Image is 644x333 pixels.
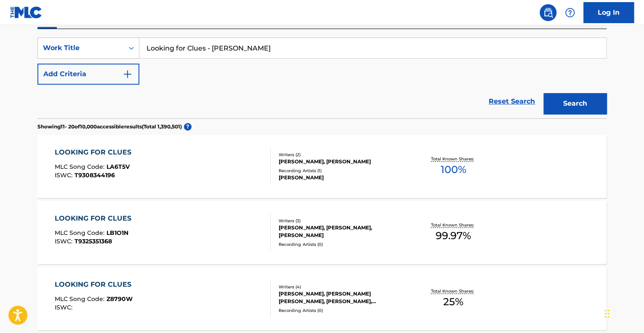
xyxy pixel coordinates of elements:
[540,4,556,21] a: Public Search
[55,237,75,245] span: ISWC :
[75,237,112,245] span: T9325351368
[37,37,607,118] form: Search Form
[484,92,539,111] a: Reset Search
[122,69,133,79] img: 9d2ae6d4665cec9f34b9.svg
[55,213,136,224] div: LOOKING FOR CLUES
[55,171,75,179] span: ISWC :
[37,201,607,264] a: LOOKING FOR CLUESMLC Song Code:LB1O1NISWC:T9325351368Writers (3)[PERSON_NAME], [PERSON_NAME], [PE...
[279,158,406,165] div: [PERSON_NAME], [PERSON_NAME]
[543,93,607,114] button: Search
[37,64,139,85] button: Add Criteria
[279,290,406,305] div: [PERSON_NAME], [PERSON_NAME] [PERSON_NAME], [PERSON_NAME], [PERSON_NAME]
[106,295,133,303] span: Z8790W
[279,224,406,239] div: [PERSON_NAME], [PERSON_NAME], [PERSON_NAME]
[55,163,106,170] span: MLC Song Code :
[279,168,406,174] div: Recording Artists ( 1 )
[55,280,136,290] div: LOOKING FOR CLUES
[279,307,406,314] div: Recording Artists ( 0 )
[43,43,119,53] div: Work Title
[37,135,607,198] a: LOOKING FOR CLUESMLC Song Code:LA6T5VISWC:T9308344196Writers (2)[PERSON_NAME], [PERSON_NAME]Recor...
[431,222,476,228] p: Total Known Shares:
[106,163,130,170] span: LA6T5V
[562,4,578,21] div: Help
[279,284,406,290] div: Writers ( 4 )
[436,228,471,243] span: 99.97 %
[440,162,466,177] span: 100 %
[184,123,192,131] span: ?
[55,147,136,157] div: LOOKING FOR CLUES
[431,288,476,294] p: Total Known Shares:
[279,218,406,224] div: Writers ( 3 )
[604,301,609,326] div: Drag
[279,241,406,248] div: Recording Artists ( 0 )
[565,8,575,18] img: help
[279,174,406,181] div: [PERSON_NAME]
[37,267,607,330] a: LOOKING FOR CLUESMLC Song Code:Z8790WISWC:Writers (4)[PERSON_NAME], [PERSON_NAME] [PERSON_NAME], ...
[279,152,406,158] div: Writers ( 2 )
[37,123,182,131] p: Showing 11 - 20 of 10,000 accessible results (Total 1,390,501 )
[443,294,463,309] span: 25 %
[602,293,644,333] iframe: Chat Widget
[55,304,75,311] span: ISWC :
[543,8,553,18] img: search
[106,229,128,237] span: LB1O1N
[55,229,106,237] span: MLC Song Code :
[75,171,115,179] span: T9308344196
[431,156,476,162] p: Total Known Shares:
[10,6,43,19] img: MLC Logo
[55,295,106,303] span: MLC Song Code :
[583,2,634,23] a: Log In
